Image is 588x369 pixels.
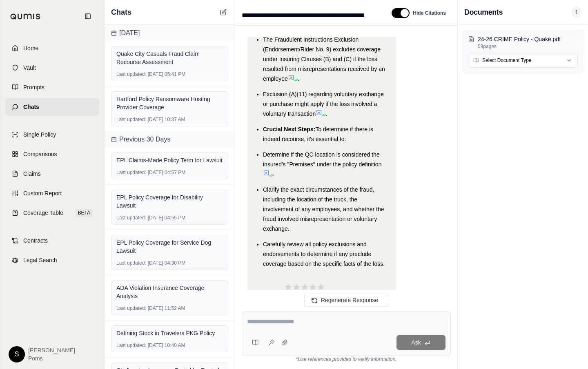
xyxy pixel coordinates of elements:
[5,59,99,77] a: Vault
[116,305,223,312] div: [DATE] 11:52 AM
[116,214,146,221] span: Last updated:
[28,346,75,354] span: [PERSON_NAME]
[464,7,503,18] h3: Documents
[116,342,146,349] span: Last updated:
[116,169,146,176] span: Last updated:
[9,346,25,362] div: S
[116,214,223,221] div: [DATE] 04:55 PM
[23,130,56,139] span: Single Policy
[325,110,327,117] span: .
[263,126,373,142] span: To determine if there is indeed recourse, it's essential to:
[468,35,578,50] button: 24-26 CRIME Policy - Quake.pdf58pages
[116,50,223,66] div: Quake City Casuals Fraud Claim Recourse Assessment
[321,297,378,303] span: Regenerate Response
[116,239,223,255] div: EPL Policy Coverage for Service Dog Lawsuit
[116,71,223,77] div: [DATE] 05:41 PM
[263,36,385,82] span: The Fraudulent Instructions Exclusion (Endorsement/Rider No. 9) excludes coverage under Insuring ...
[263,186,384,232] span: Clarify the exact circumstances of the fraud, including the location of the truck, the involvemen...
[263,91,384,117] span: Exclusion (A)(11) regarding voluntary exchange or purchase might apply if the loss involved a vol...
[242,356,451,362] div: *Use references provided to verify information.
[116,305,146,312] span: Last updated:
[116,116,146,123] span: Last updated:
[304,294,388,307] button: Regenerate Response
[478,43,578,50] p: 58 pages
[273,171,274,177] span: .
[5,39,99,57] a: Home
[263,126,315,133] span: Crucial Next Steps:
[478,35,578,43] p: 24-26 CRIME Policy - Quake.pdf
[23,44,38,52] span: Home
[5,126,99,144] a: Single Policy
[23,103,39,111] span: Chats
[116,156,223,164] div: EPL Claims-Made Policy Term for Lawsuit
[116,329,223,337] div: Defining Stock in Travelers PKG Policy
[5,145,99,163] a: Comparisons
[572,7,581,18] span: 1
[116,260,223,266] div: [DATE] 04:30 PM
[23,236,48,245] span: Contracts
[23,256,57,264] span: Legal Search
[255,285,281,302] button: Copy
[5,184,99,202] a: Custom Report
[116,260,146,266] span: Last updated:
[116,193,223,210] div: EPL Policy Coverage for Disability Lawsuit
[5,204,99,222] a: Coverage TableBETA
[238,9,382,22] input: Chat Title
[116,71,146,77] span: Last updated:
[105,25,235,41] div: [DATE]
[81,10,94,23] button: Collapse sidebar
[5,232,99,250] a: Contracts
[218,7,228,17] button: New Chat
[116,95,223,111] div: Hartford Policy Ransomware Hosting Provider Coverage
[23,209,63,217] span: Coverage Table
[28,354,75,362] span: Poms
[10,13,41,20] img: Qumis Logo
[116,342,223,349] div: [DATE] 10:40 AM
[396,335,445,350] button: Ask
[23,150,57,158] span: Comparisons
[5,251,99,269] a: Legal Search
[116,116,223,123] div: [DATE] 10:37 AM
[5,78,99,96] a: Prompts
[23,170,41,178] span: Claims
[5,165,99,183] a: Claims
[76,209,93,217] span: BETA
[116,169,223,176] div: [DATE] 04:57 PM
[23,64,36,72] span: Vault
[116,284,223,300] div: ADA Violation Insurance Coverage Analysis
[105,131,235,148] div: Previous 30 Days
[23,83,45,91] span: Prompts
[23,189,62,197] span: Custom Report
[298,75,299,82] span: .
[263,241,385,267] span: Carefully review all policy exclusions and endorsements to determine if any preclude coverage bas...
[111,7,131,18] span: Chats
[413,10,446,16] span: Hide Citations
[263,151,381,168] span: Determine if the QC location is considered the insured's "Premises" under the policy definition
[5,98,99,116] a: Chats
[411,339,421,346] span: Ask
